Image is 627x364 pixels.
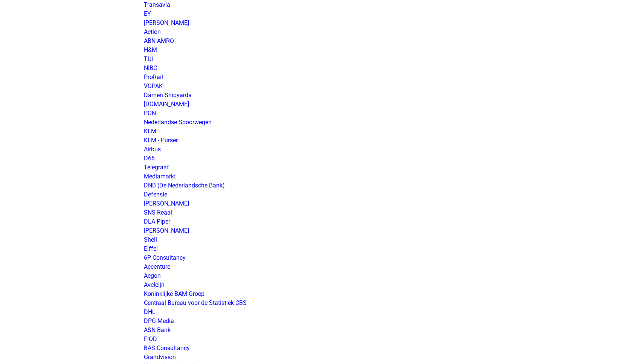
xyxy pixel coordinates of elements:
a: Koninklijke BAM Groep [144,290,204,297]
a: FIOD [144,335,157,343]
a: DNB (De Nederlandsche Bank) [144,182,225,189]
a: Telegraaf [144,164,169,171]
a: ABN AMRO [144,37,174,44]
a: DLA Piper [144,218,170,225]
a: [PERSON_NAME] [144,227,189,234]
a: EY [144,10,151,17]
a: [DOMAIN_NAME] [144,101,189,108]
a: Eiffel [144,245,158,252]
a: DPG Media [144,317,174,324]
a: DHL [144,308,156,315]
a: Aveleijn [144,281,165,288]
a: Action [144,28,161,35]
a: SNS Reaal [144,209,172,216]
a: Accenture [144,263,170,270]
a: Nederlandse Spoorwegen [144,119,212,126]
a: Airbus [144,146,161,153]
a: Mediamarkt [144,173,176,180]
a: Transavia [144,1,170,8]
a: ProRail [144,73,163,81]
a: TUI [144,55,153,62]
a: Grandvision [144,353,176,361]
a: [PERSON_NAME] [144,19,189,26]
a: KLM - Purser [144,137,178,144]
a: ASN Bank [144,326,171,334]
a: BAS Consultancy [144,344,190,352]
a: Aegon [144,272,161,279]
a: D66 [144,155,155,162]
a: VOPAK [144,82,163,90]
a: Damen Shipyards [144,91,191,99]
a: PON [144,110,156,117]
a: Centraal Bureau voor de Statistiek CBS [144,299,247,306]
a: KLM [144,128,156,135]
a: Defensie [144,191,167,198]
a: NIBC [144,64,157,72]
a: H&M [144,46,157,53]
a: 6P Consultancy [144,254,186,261]
a: [PERSON_NAME] [144,200,189,207]
a: Shell [144,236,157,243]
